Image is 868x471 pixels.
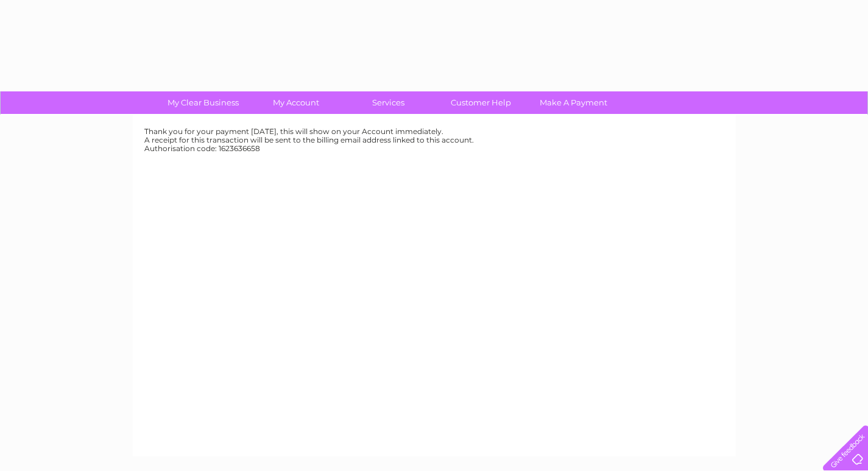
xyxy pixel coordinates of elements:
[144,136,724,144] div: A receipt for this transaction will be sent to the billing email address linked to this account.
[245,91,346,114] a: My Account
[338,91,439,114] a: Services
[523,91,624,114] a: Make A Payment
[153,91,253,114] a: My Clear Business
[144,127,724,136] div: Thank you for your payment [DATE], this will show on your Account immediately.
[144,144,724,153] div: Authorisation code: 1623636658
[431,91,531,114] a: Customer Help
